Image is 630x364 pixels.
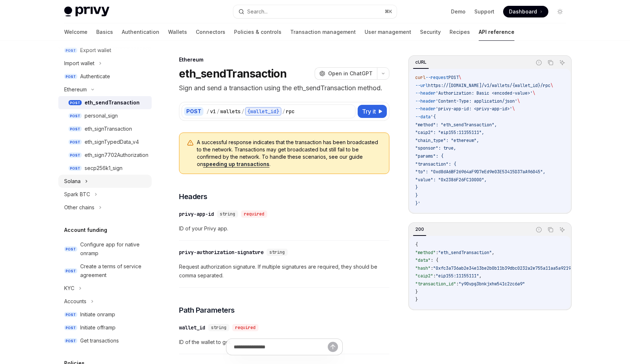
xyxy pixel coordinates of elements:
[80,310,115,319] div: Initiate onramp
[85,124,132,133] div: eth_signTransaction
[58,70,152,83] a: POSTAuthenticate
[245,107,281,116] div: {wallet_id}
[451,8,466,15] a: Demo
[546,225,555,234] button: Copy the contents from the code block
[58,149,152,162] a: POSTeth_sign7702Authorization
[220,211,235,217] span: string
[85,138,139,146] div: eth_signTypedData_v4
[415,265,431,271] span: "hash"
[459,281,525,287] span: "y90vpg3bnkjxhw541c2zc6a9"
[85,151,148,159] div: eth_sign7702Authorization
[96,23,113,41] a: Basics
[551,83,553,88] span: \
[58,96,152,109] a: POSTeth_sendTransaction
[64,297,86,306] div: Accounts
[179,324,205,331] div: wallet_id
[415,257,431,263] span: "data"
[58,135,152,149] a: POSTeth_signTypedData_v4
[512,106,515,112] span: \
[415,201,420,206] span: }'
[69,126,82,132] span: POST
[179,56,389,63] div: Ethereum
[415,83,428,88] span: --url
[554,6,566,17] button: Toggle dark mode
[58,260,152,282] a: POSTCreate a terms of service agreement
[415,130,484,135] span: "caip2": "eip155:11155111",
[179,210,214,218] div: privy-app-id
[64,268,77,274] span: POST
[328,70,373,77] span: Open in ChatGPT
[64,23,87,41] a: Welcome
[64,59,94,68] div: Import wallet
[534,58,544,67] button: Report incorrect code
[415,114,431,120] span: --data
[459,75,461,80] span: \
[557,58,567,67] button: Ask AI
[64,177,81,186] div: Solana
[428,83,551,88] span: https://[DOMAIN_NAME]/v1/wallets/{wallet_id}/rpc
[479,273,482,279] span: ,
[85,98,140,107] div: eth_sendTransaction
[436,90,533,96] span: 'Authorization: Basic <encoded-value>'
[64,85,87,94] div: Ethereum
[431,114,436,120] span: '{
[474,8,494,15] a: Support
[415,185,418,190] span: }
[450,23,470,41] a: Recipes
[415,75,425,80] span: curl
[58,238,152,260] a: POSTConfigure app for native onramp
[358,105,387,118] button: Try it
[431,265,433,271] span: :
[456,281,459,287] span: :
[436,273,479,279] span: "eip155:11155111"
[184,107,203,116] div: POST
[80,72,110,81] div: Authenticate
[232,324,258,331] div: required
[64,338,77,344] span: POST
[415,98,436,104] span: --header
[58,334,152,347] a: POSTGet transactions
[122,23,159,41] a: Authentication
[413,225,426,234] div: 200
[415,281,456,287] span: "transaction_id"
[415,250,436,256] span: "method"
[436,250,438,256] span: :
[415,161,456,167] span: "transaction": {
[517,98,520,104] span: \
[415,193,418,198] span: }
[58,109,152,122] a: POSTpersonal_sign
[415,153,443,159] span: "params": {
[415,242,418,248] span: {
[415,177,487,183] span: "value": "0x2386F26FC10000",
[179,305,235,315] span: Path Parameters
[64,312,77,317] span: POST
[431,257,438,263] span: : {
[509,8,537,15] span: Dashboard
[69,153,82,158] span: POST
[58,162,152,175] a: POSTsecp256k1_sign
[415,273,433,279] span: "caip2"
[241,210,267,218] div: required
[433,265,607,271] span: "0xfc3a736ab2e34e13be2b0b11b39dbc0232a2e755a11aa5a9219890d3b2c6c7d8"
[282,108,285,115] div: /
[415,145,456,151] span: "sponsor": true,
[413,58,429,67] div: cURL
[179,67,287,80] h1: eth_sendTransaction
[503,6,548,17] a: Dashboard
[64,246,77,252] span: POST
[85,111,118,120] div: personal_sign
[69,166,82,171] span: POST
[234,23,281,41] a: Policies & controls
[438,250,492,256] span: "eth_sendTransaction"
[385,9,392,15] span: ⌘ K
[534,225,544,234] button: Report incorrect code
[217,108,219,115] div: /
[436,98,517,104] span: 'Content-Type: application/json'
[557,225,567,234] button: Ask AI
[315,67,377,80] button: Open in ChatGPT
[533,90,535,96] span: \
[168,23,187,41] a: Wallets
[80,262,147,280] div: Create a terms of service agreement
[69,139,82,145] span: POST
[69,100,82,106] span: POST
